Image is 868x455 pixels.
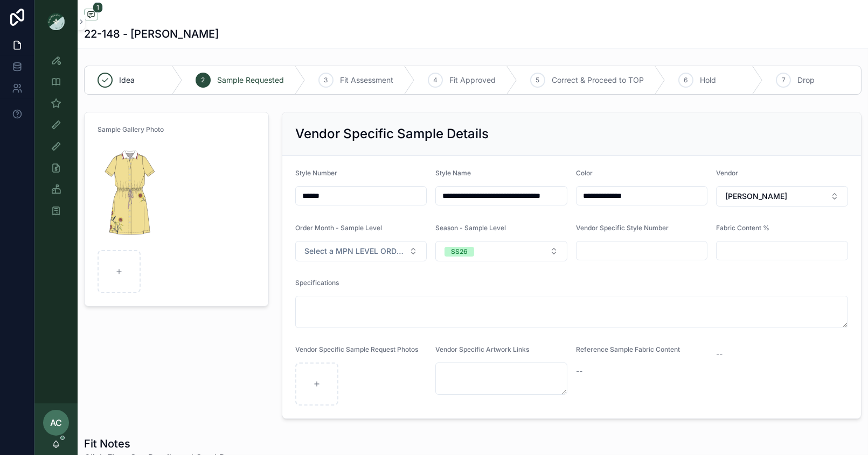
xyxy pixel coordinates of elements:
[552,75,644,86] span: Correct & Proceed to TOP
[576,169,593,177] span: Color
[433,76,438,84] span: 4
[435,241,567,261] button: Select Button
[716,349,723,359] span: --
[119,75,135,86] span: Idea
[295,345,418,353] span: Vendor Specific Sample Request Photos
[295,241,427,261] button: Select Button
[93,2,103,13] span: 1
[716,169,738,177] span: Vendor
[716,186,848,207] button: Select Button
[98,143,165,246] img: Screenshot-2025-09-01-at-11.58.39-AM.png
[782,76,786,84] span: 7
[435,345,529,353] span: Vendor Specific Artwork Links
[295,224,382,232] span: Order Month - Sample Level
[50,416,62,429] span: AC
[34,43,78,234] div: scrollable content
[797,75,815,86] span: Drop
[324,76,328,84] span: 3
[576,366,582,376] span: --
[435,169,471,177] span: Style Name
[576,224,669,232] span: Vendor Specific Style Number
[536,76,539,84] span: 5
[295,125,489,143] h2: Vendor Specific Sample Details
[295,279,339,287] span: Specifications
[725,191,787,202] span: [PERSON_NAME]
[700,75,716,86] span: Hold
[295,169,337,177] span: Style Number
[576,345,680,353] span: Reference Sample Fabric Content
[47,13,65,30] img: App logo
[84,9,98,22] button: 1
[84,436,252,451] h1: Fit Notes
[716,224,769,232] span: Fabric Content %
[98,125,164,133] span: Sample Gallery Photo
[201,76,205,84] span: 2
[449,75,496,86] span: Fit Approved
[435,224,506,232] span: Season - Sample Level
[217,75,284,86] span: Sample Requested
[84,26,219,41] h1: 22-148 - [PERSON_NAME]
[684,76,688,84] span: 6
[451,247,468,257] div: SS26
[304,246,405,257] span: Select a MPN LEVEL ORDER MONTH
[340,75,393,86] span: Fit Assessment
